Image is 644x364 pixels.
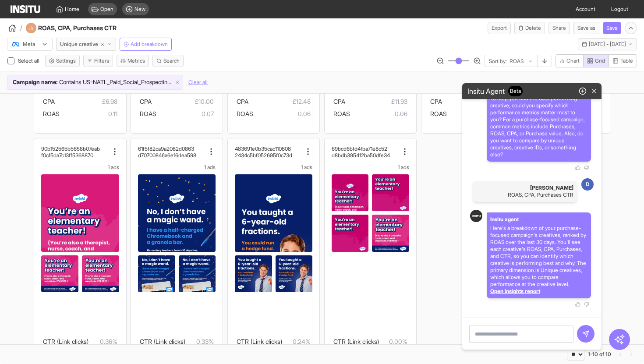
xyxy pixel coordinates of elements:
img: Logo [472,215,481,217]
h2: 61f5f82ca9a2082d0863 [138,145,194,152]
span: Search [163,57,180,64]
h2: f0cf5da7c13ff5368870 [41,152,93,159]
div: 1 ads [332,164,409,171]
div: 1 ads [138,164,216,171]
span: CPA [237,98,248,105]
div: 483691e0b35cac1108082434c5bf052695f0c73d [235,145,302,159]
span: CTR (Link clicks) [237,338,282,345]
span: £14.58 [442,96,504,107]
span: CTR (Link clicks) [140,338,185,345]
span: [DATE] - [DATE] [589,41,626,48]
span: ROAS [140,110,156,117]
button: Search [152,55,184,67]
div: 90b152565b5658b07eabf0cf5da7c13ff5368870 [41,145,108,159]
button: Filters [83,55,113,67]
h2: 90b152565b5658b07eab [41,145,100,152]
button: Table [609,54,637,67]
span: £11.93 [345,96,407,107]
h2: 69bcd6bfd4fba71e8c52 [332,145,387,152]
span: 0.36% [88,336,117,347]
div: 1-10 of 10 [588,351,611,358]
span: 0.05 [447,109,504,119]
span: 0.00% [379,336,407,347]
span: 0.06 [350,109,407,119]
h2: 483691e0b35cac110808 [235,145,291,152]
div: 61f5f82ca9a2082d0863d70700846a6e16dea598 [138,145,205,159]
span: CPA [140,98,152,105]
button: Grid [583,54,609,67]
p: Insitu agent [490,216,587,223]
h2: Insitu Agent [464,86,526,96]
h2: 2434c5bf052695f0c73d [235,152,292,159]
span: ROAS [237,110,253,117]
span: Add breakdown [131,41,168,48]
span: Contains [59,78,81,87]
span: CTR (Link clicks) [43,338,88,345]
span: New [134,6,145,13]
button: Settings [45,55,80,67]
span: CPA [430,98,442,105]
p: To help you find the best performing creative, could you specify which performance metrics matter... [490,95,587,158]
button: Unique creative [56,38,116,51]
span: £10.00 [152,96,214,107]
span: US-NATL_Paid_Social_Prospecting_Interests+LAL_Sales_BTS_Aug25 [83,78,172,87]
button: Share [548,22,570,34]
div: Open insights report [490,288,587,295]
p: ROAS, CPA, Purchases CTR [476,191,573,198]
span: Campaign name : [13,78,57,87]
div: Campaign name:ContainsUS-NATL_Paid_Social_Prospecting_Interests+LAL_Sales_BTS_Aug25 [7,75,183,89]
span: Table [620,57,633,64]
span: 0.07 [156,109,214,119]
span: ROAS [430,110,447,117]
span: / [20,24,22,32]
button: Delete [514,22,545,34]
button: Clear all [188,75,208,90]
button: Add breakdown [120,38,172,51]
span: 0.33% [185,336,214,347]
img: Logo [11,5,40,13]
span: Grid [595,57,605,64]
span: £6.98 [55,96,117,107]
h2: d8bdb395412ba50dfe34 [332,152,390,159]
span: CPA [43,98,55,105]
span: ROAS [43,110,60,117]
span: Sort by: [489,58,507,65]
span: £12.48 [248,96,311,107]
div: ROAS, CPA, Purchases CTR [26,23,140,33]
button: Chart [556,54,584,67]
button: Save as [573,22,599,34]
span: ROAS [333,110,350,117]
span: Beta [508,86,523,96]
span: Home [65,6,79,13]
span: Unique creative [60,41,98,48]
p: Here's a breakdown of your purchase-focused campaign's creatives, ranked by ROAS over the last 30... [490,225,587,288]
button: / [7,23,22,33]
span: 0.24% [282,336,311,347]
span: CTR (Link clicks) [333,338,379,345]
span: 0.11 [60,109,117,119]
button: Export [488,22,511,34]
span: Settings [56,57,76,64]
div: 69bcd6bfd4fba71e8c52d8bdb395412ba50dfe34 [332,145,399,159]
span: 0.06 [253,109,311,119]
p: D [586,181,589,188]
button: [DATE] - [DATE] [578,38,637,50]
h2: d70700846a6e16dea598 [138,152,196,159]
span: CPA [333,98,345,105]
span: Chart [566,57,580,64]
span: Select all [18,57,41,64]
div: 1 ads [235,164,312,171]
span: Open [100,6,113,13]
div: 1 ads [41,164,119,171]
button: Metrics [117,55,149,67]
button: Save [603,22,621,34]
h4: ROAS, CPA, Purchases CTR [38,24,140,32]
span: [PERSON_NAME] [476,184,573,191]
